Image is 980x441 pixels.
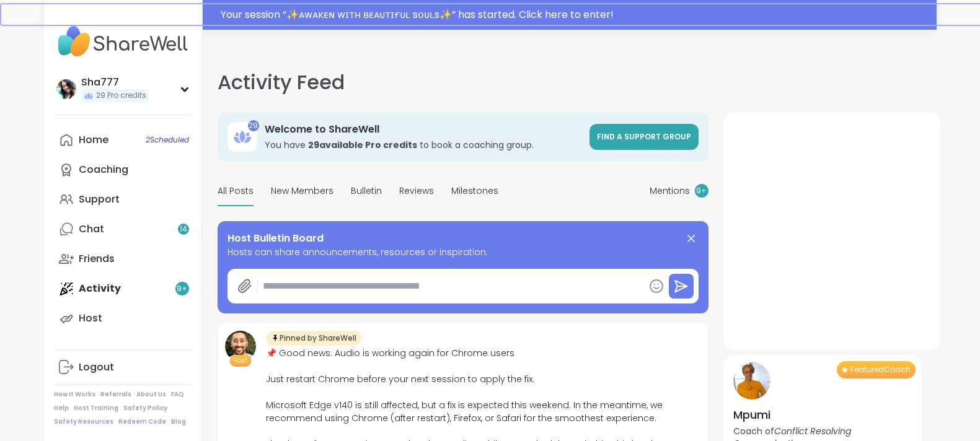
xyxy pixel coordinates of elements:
[171,417,186,426] a: Blog
[308,139,417,151] b: 29 available Pro credit s
[54,125,192,155] a: Home2Scheduled
[589,124,699,150] a: Find a support group
[54,185,192,214] a: Support
[54,20,192,63] img: ShareWell Nav Logo
[118,417,166,426] a: Redeem Code
[265,139,582,151] h3: You have to book a coaching group.
[123,404,167,413] a: Safety Policy
[733,362,770,400] img: Mpumi
[100,390,131,399] a: Referrals
[146,135,189,145] span: 2 Scheduled
[54,303,192,333] a: Host
[597,131,691,142] span: Find a support group
[79,312,102,325] div: Host
[233,356,247,365] span: Host
[399,185,434,198] span: Reviews
[79,360,114,374] div: Logout
[79,163,128,177] div: Coaching
[74,404,118,413] a: Host Training
[54,417,113,426] a: Safety Resources
[227,231,324,246] span: Host Bulletin Board
[218,185,254,198] span: All Posts
[650,185,690,198] span: Mentions
[54,155,192,185] a: Coaching
[733,407,912,422] h4: Mpumi
[850,365,911,375] span: Featured Coach
[54,244,192,274] a: Friends
[218,68,345,97] h1: Activity Feed
[171,390,184,399] a: FAQ
[54,404,69,413] a: Help
[56,79,76,99] img: Sha777
[248,120,259,131] div: 29
[180,224,187,235] span: 14
[79,222,104,236] div: Chat
[451,185,498,198] span: Milestones
[179,164,189,174] iframe: Spotlight
[265,123,582,136] h3: Welcome to ShareWell
[81,76,149,89] div: Sha777
[54,352,192,382] a: Logout
[96,90,146,101] span: 29 Pro credits
[271,185,333,198] span: New Members
[227,246,699,259] span: Hosts can share announcements, resources or inspiration.
[225,331,256,362] img: brett
[79,193,120,206] div: Support
[266,331,361,346] div: Pinned by ShareWell
[54,390,95,399] a: How It Works
[79,252,115,266] div: Friends
[136,390,166,399] a: About Us
[351,185,382,198] span: Bulletin
[79,133,108,147] div: Home
[696,186,707,196] span: 9 +
[54,214,192,244] a: Chat14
